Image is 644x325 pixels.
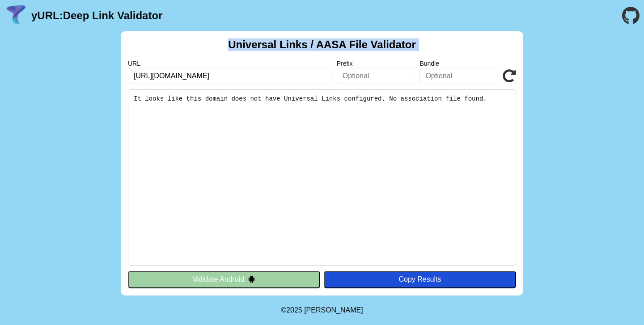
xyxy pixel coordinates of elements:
label: Bundle [419,60,497,67]
a: Michael Ibragimchayev's Personal Site [304,306,363,314]
input: Optional [419,68,497,84]
img: yURL Logo [4,4,28,27]
input: Optional [337,68,415,84]
h2: Universal Links / AASA File Validator [228,38,416,51]
input: Required [128,68,331,84]
label: Prefix [337,60,415,67]
pre: It looks like this domain does not have Universal Links configured. No association file found. [128,89,516,266]
span: 2025 [286,306,302,314]
button: Copy Results [324,271,516,288]
label: URL [128,60,331,67]
footer: © [281,295,363,325]
button: Validate Android [128,271,320,288]
div: Copy Results [328,275,512,283]
img: droidIcon.svg [248,275,255,283]
a: yURL:Deep Link Validator [31,9,162,22]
